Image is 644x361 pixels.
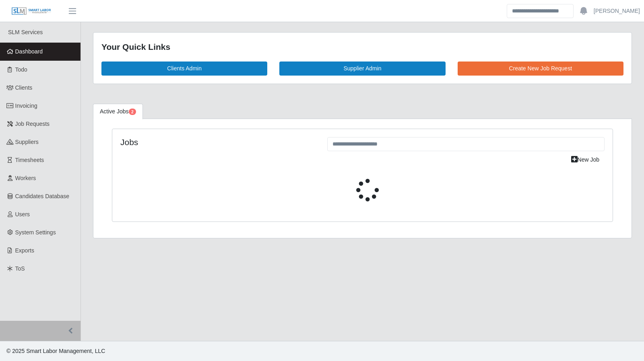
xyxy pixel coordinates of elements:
a: Create New Job Request [458,62,623,76]
span: Timesheets [15,157,44,163]
span: © 2025 Smart Labor Management, LLC [6,348,105,354]
span: Workers [15,175,36,181]
span: Todo [15,66,27,73]
span: Suppliers [15,139,39,145]
a: Supplier Admin [279,62,445,76]
img: SLM Logo [11,7,52,16]
a: [PERSON_NAME] [594,7,640,15]
a: New Job [566,153,605,167]
span: Users [15,211,30,217]
h4: Jobs [120,137,315,147]
span: SLM Services [8,29,43,35]
div: Your Quick Links [101,41,623,53]
span: Candidates Database [15,193,70,199]
span: Pending Jobs [129,109,136,115]
span: ToS [15,265,25,272]
a: Active Jobs [93,104,143,119]
input: Search [507,4,574,18]
a: Clients Admin [101,62,267,76]
span: Clients [15,84,33,91]
span: Invoicing [15,103,37,109]
span: Dashboard [15,48,43,55]
span: Job Requests [15,121,50,127]
span: System Settings [15,229,56,236]
span: Exports [15,247,34,254]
